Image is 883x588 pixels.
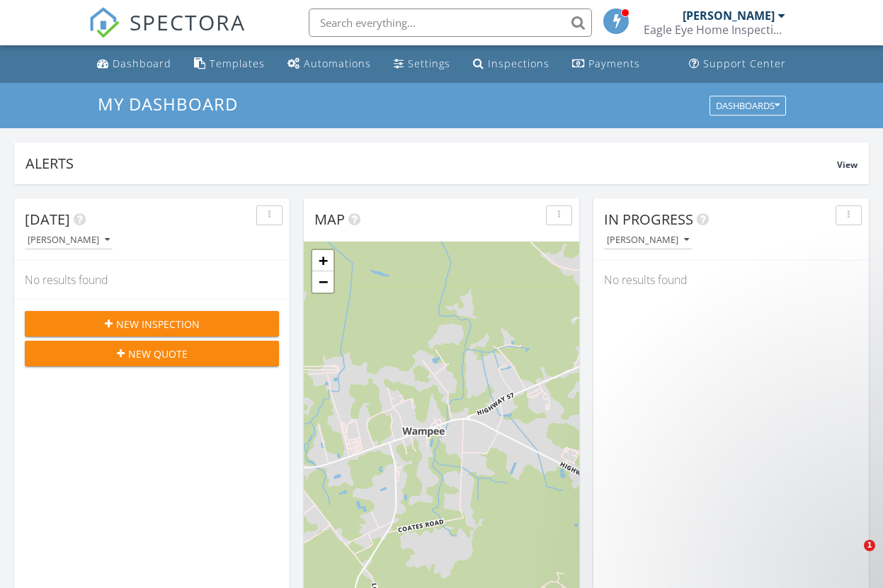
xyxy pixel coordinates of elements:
[113,57,171,70] div: Dashboard
[89,19,246,49] a: SPECTORA
[25,341,279,366] button: New Quote
[116,317,200,332] span: New Inspection
[388,51,456,77] a: Settings
[312,250,334,271] a: Zoom in
[130,7,246,37] span: SPECTORA
[488,57,549,70] div: Inspections
[716,101,780,111] div: Dashboards
[89,7,120,38] img: The Best Home Inspection Software - Spectora
[14,261,290,299] div: No results found
[837,159,858,171] span: View
[607,235,689,245] div: [PERSON_NAME]
[98,92,238,115] span: My Dashboard
[683,9,775,23] div: [PERSON_NAME]
[604,231,692,250] button: [PERSON_NAME]
[128,346,188,361] span: New Quote
[864,540,875,551] span: 1
[312,271,334,293] a: Zoom out
[593,261,869,299] div: No results found
[314,210,345,229] span: Map
[91,51,177,77] a: Dashboard
[566,51,646,77] a: Payments
[588,57,640,70] div: Payments
[683,51,792,77] a: Support Center
[710,96,786,115] button: Dashboards
[25,231,113,250] button: [PERSON_NAME]
[644,23,785,37] div: Eagle Eye Home Inspection
[467,51,555,77] a: Inspections
[25,311,279,337] button: New Inspection
[188,51,270,77] a: Templates
[210,57,265,70] div: Templates
[304,57,371,70] div: Automations
[28,235,110,245] div: [PERSON_NAME]
[25,154,837,173] div: Alerts
[25,210,70,229] span: [DATE]
[408,57,450,70] div: Settings
[703,57,786,70] div: Support Center
[835,540,869,574] iframe: Intercom live chat
[604,210,693,229] span: In Progress
[309,9,592,37] input: Search everything...
[282,51,377,77] a: Automations (Basic)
